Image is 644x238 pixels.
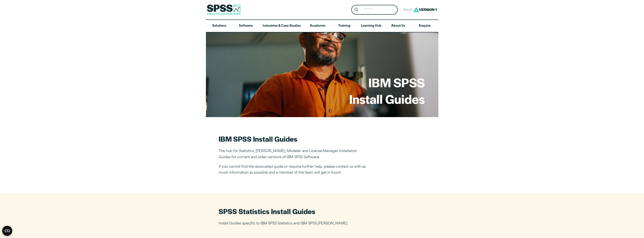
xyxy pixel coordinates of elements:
[206,20,438,32] nav: Desktop version of site main menu
[349,74,425,107] h1: IBM SPSS Install Guides
[355,8,358,11] svg: Search magnifying glass icon
[358,20,385,32] a: Learning Hub
[206,20,233,32] a: Solutions
[259,20,304,32] a: Industries & Case Studies
[411,20,438,32] a: Enquire
[219,164,366,176] p: If you cannot find the associated guide or require further help, please contact us with as much i...
[412,6,438,14] img: Version1 Logo
[219,221,426,227] p: Install Guides specific to IBM SPSS Statistics and IBM SPSS [PERSON_NAME]
[233,20,259,32] a: Software
[219,148,366,161] p: The hub for Statistics, [PERSON_NAME], Modeler and License Manager Installation Guides for curren...
[331,20,357,32] a: Training
[385,20,411,32] a: About Us
[351,5,398,15] form: Site Header Search Form
[304,20,331,32] a: Academia
[352,6,360,14] button: Search magnifying glass icon
[219,134,366,144] h2: IBM SPSS Install Guides
[219,206,426,216] h2: SPSS Statistics Install Guides
[207,4,241,15] img: SPSS Analytics Partner
[2,226,12,236] button: Open CMP widget
[401,7,412,13] span: Part of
